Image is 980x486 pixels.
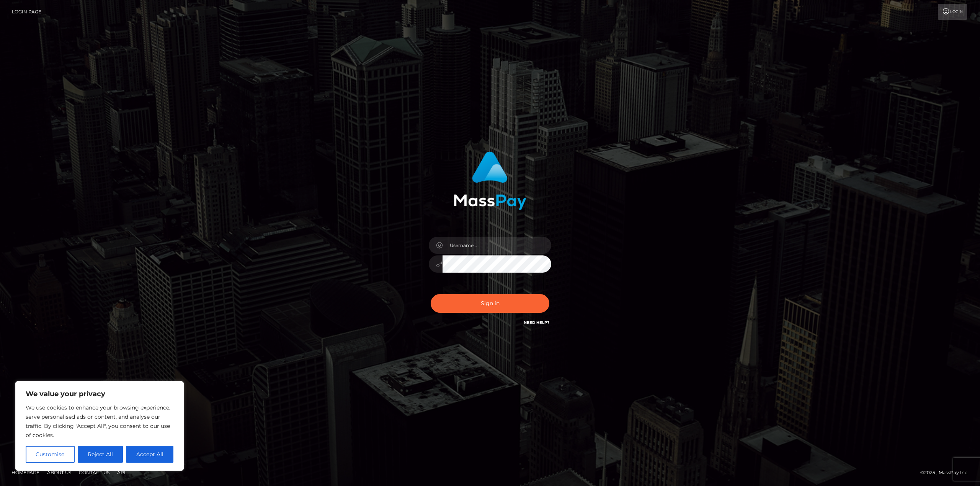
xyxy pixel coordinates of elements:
[443,237,551,254] input: Username...
[454,151,526,210] img: MassPay Login
[938,4,967,20] a: Login
[15,381,184,471] div: We value your privacy
[114,466,129,478] a: API
[524,320,549,325] a: Need Help?
[26,403,173,440] p: We use cookies to enhance your browsing experience, serve personalised ads or content, and analys...
[12,4,41,20] a: Login Page
[431,294,549,313] button: Sign in
[44,466,74,478] a: About Us
[126,446,173,463] button: Accept All
[76,466,113,478] a: Contact Us
[26,389,173,398] p: We value your privacy
[26,446,75,463] button: Customise
[78,446,123,463] button: Reject All
[8,466,42,478] a: Homepage
[920,468,974,477] div: © 2025 , MassPay Inc.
